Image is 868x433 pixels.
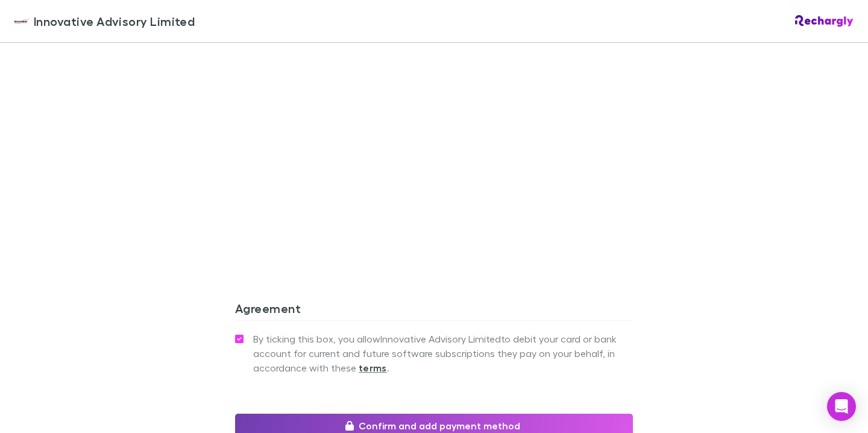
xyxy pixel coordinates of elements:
[795,15,854,27] img: Rechargly Logo
[359,362,387,374] strong: terms
[34,12,195,30] span: Innovative Advisory Limited
[827,392,856,421] div: Open Intercom Messenger
[235,301,633,320] h3: Agreement
[253,332,633,375] span: By ticking this box, you allow Innovative Advisory Limited to debit your card or bank account for...
[14,14,29,28] img: Innovative Advisory Limited's Logo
